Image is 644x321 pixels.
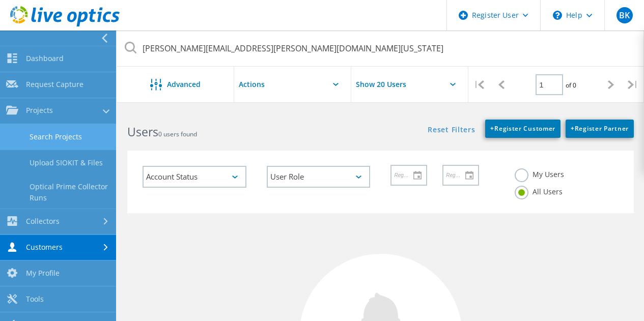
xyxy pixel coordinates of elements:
[428,126,475,135] a: Reset Filters
[485,120,561,138] a: +Register Customer
[158,130,197,138] span: 0 users found
[10,21,120,28] a: Live Optics Dashboard
[490,124,555,133] span: Register Customer
[391,165,419,185] input: Register from
[143,166,246,188] div: Account Status
[267,166,371,188] div: User Role
[515,186,563,195] label: All Users
[468,67,490,103] div: |
[571,124,629,133] span: Register Partner
[167,81,201,88] span: Advanced
[553,11,562,20] svg: \n
[566,120,634,138] a: +Register Partner
[515,168,564,178] label: My Users
[619,11,630,19] span: BK
[490,124,494,133] b: +
[127,124,158,140] b: Users
[571,124,575,133] b: +
[622,67,644,103] div: |
[566,81,576,90] span: of 0
[443,165,471,185] input: Register to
